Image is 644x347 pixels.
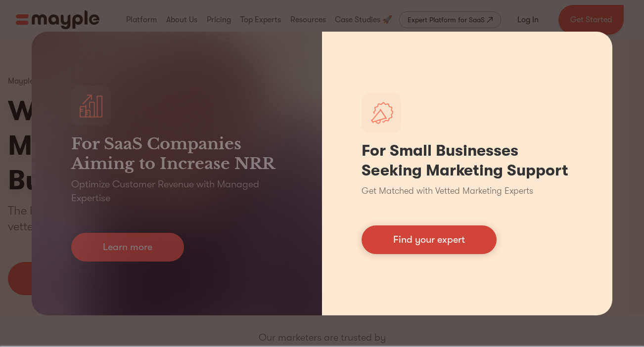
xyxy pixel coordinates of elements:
p: Get Matched with Vetted Marketing Experts [362,184,533,198]
a: Find your expert [362,225,497,254]
p: Optimize Customer Revenue with Managed Expertise [71,177,282,205]
h1: For Small Businesses Seeking Marketing Support [362,141,573,180]
a: Learn more [71,233,184,261]
h3: For SaaS Companies Aiming to Increase NRR [71,134,282,173]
